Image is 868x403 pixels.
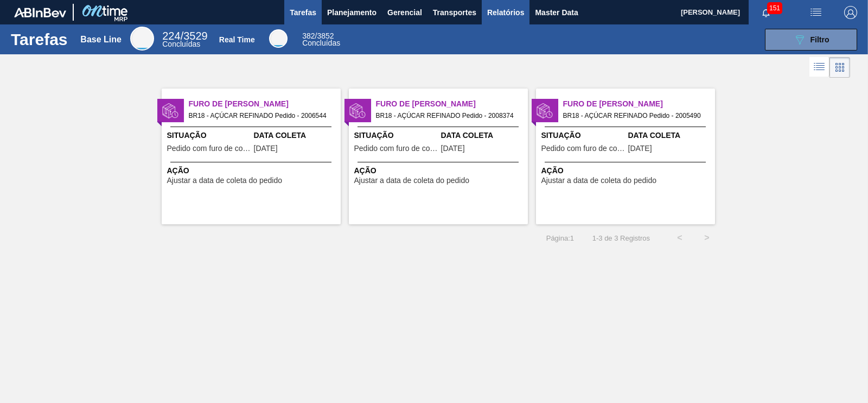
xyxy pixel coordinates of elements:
[541,144,626,153] span: Pedido com furo de coleta
[189,110,332,122] span: BR18 - AÇÚCAR REFINADO Pedido - 2006544
[749,5,783,20] button: Notificações
[563,110,706,122] span: BR18 - AÇÚCAR REFINADO Pedido - 2005490
[487,6,524,19] span: Relatórios
[302,33,340,47] div: Real Time
[546,234,574,242] span: Página : 1
[189,98,341,110] span: Furo de Coleta
[354,165,525,177] span: Ação
[302,39,340,47] span: Concluídas
[254,130,338,141] span: Data Coleta
[162,30,180,42] span: 224
[354,130,438,141] span: Situação
[666,224,693,251] button: <
[167,130,251,141] span: Situação
[162,32,207,48] div: Base Line
[829,57,850,78] div: Visão em Cards
[130,27,154,51] div: Base Line
[290,6,316,19] span: Tarefas
[269,29,288,48] div: Real Time
[219,35,255,44] div: Real Time
[809,6,822,19] img: userActions
[162,30,207,42] span: / 3529
[590,234,650,242] span: 1 - 3 de 3 Registros
[376,110,519,122] span: BR18 - AÇÚCAR REFINADO Pedido - 2008374
[767,2,782,14] span: 151
[302,32,334,40] span: / 3852
[349,103,366,119] img: status
[537,103,553,119] img: status
[541,165,712,177] span: Ação
[11,33,68,46] h1: Tarefas
[376,98,528,110] span: Furo de Coleta
[844,6,857,19] img: Logout
[809,57,829,78] div: Visão em Lista
[354,177,470,185] span: Ajustar a data de coleta do pedido
[535,6,578,19] span: Master Data
[167,165,338,177] span: Ação
[810,35,829,44] span: Filtro
[441,144,465,153] span: 19/08/2025
[693,224,720,251] button: >
[441,130,525,141] span: Data Coleta
[327,6,376,19] span: Planejamento
[254,144,278,153] span: 16/08/2025
[387,6,422,19] span: Gerencial
[563,98,715,110] span: Furo de Coleta
[628,144,652,153] span: 18/08/2025
[162,103,178,119] img: status
[14,8,66,17] img: TNhmsLtSVTkK8tSr43FrP2fwEKptu5GPRR3wAAAABJRU5ErkJggg==
[765,29,857,51] button: Filtro
[433,6,476,19] span: Transportes
[80,35,122,45] div: Base Line
[302,32,315,40] span: 382
[167,144,251,153] span: Pedido com furo de coleta
[541,130,626,141] span: Situação
[541,177,657,185] span: Ajustar a data de coleta do pedido
[162,40,200,48] span: Concluídas
[628,130,712,141] span: Data Coleta
[354,144,438,153] span: Pedido com furo de coleta
[167,177,283,185] span: Ajustar a data de coleta do pedido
